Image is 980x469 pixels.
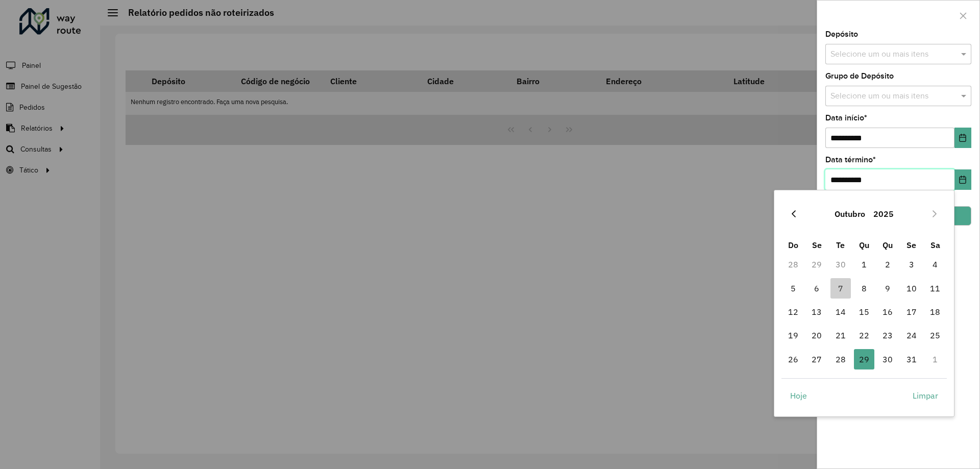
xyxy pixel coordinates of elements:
[877,254,898,275] span: 2
[877,325,898,345] span: 23
[876,324,899,347] td: 23
[901,278,922,299] span: 10
[825,112,867,124] label: Data início
[913,389,938,402] span: Limpar
[904,385,947,406] button: Limpar
[774,190,954,416] div: Choose Date
[828,348,852,371] td: 28
[925,254,945,275] span: 4
[954,128,971,148] button: Choose Date
[781,277,805,300] td: 5
[781,385,816,406] button: Hoje
[786,206,802,222] button: Previous Month
[859,240,869,250] span: Qu
[805,348,828,371] td: 27
[876,277,899,300] td: 9
[854,302,874,322] span: 15
[923,253,947,276] td: 4
[876,253,899,276] td: 2
[854,349,874,369] span: 29
[825,154,876,166] label: Data término
[901,302,922,322] span: 17
[883,240,893,250] span: Qu
[930,240,940,250] span: Sa
[852,348,876,371] td: 29
[828,324,852,347] td: 21
[812,240,822,250] span: Se
[783,325,803,345] span: 19
[900,277,923,300] td: 10
[877,302,898,322] span: 16
[781,253,805,276] td: 28
[901,254,922,275] span: 3
[869,202,898,226] button: Choose Year
[923,277,947,300] td: 11
[806,349,827,369] span: 27
[783,278,803,299] span: 5
[830,278,851,299] span: 7
[805,324,828,347] td: 20
[900,300,923,324] td: 17
[828,253,852,276] td: 30
[852,253,876,276] td: 1
[830,202,869,226] button: Choose Month
[781,348,805,371] td: 26
[852,300,876,324] td: 15
[854,254,874,275] span: 1
[781,324,805,347] td: 19
[830,349,851,369] span: 28
[806,302,827,322] span: 13
[806,278,827,299] span: 6
[900,348,923,371] td: 31
[852,277,876,300] td: 8
[923,324,947,347] td: 25
[805,300,828,324] td: 13
[876,348,899,371] td: 30
[806,325,827,345] span: 20
[830,325,851,345] span: 21
[830,302,851,322] span: 14
[923,300,947,324] td: 18
[900,253,923,276] td: 3
[805,277,828,300] td: 6
[954,169,971,190] button: Choose Date
[790,389,807,402] span: Hoje
[925,325,945,345] span: 25
[877,278,898,299] span: 9
[876,300,899,324] td: 16
[783,302,803,322] span: 12
[854,278,874,299] span: 8
[825,28,858,40] label: Depósito
[877,349,898,369] span: 30
[923,348,947,371] td: 1
[900,324,923,347] td: 24
[836,240,845,250] span: Te
[828,277,852,300] td: 7
[781,300,805,324] td: 12
[926,206,943,222] button: Next Month
[783,349,803,369] span: 26
[901,349,922,369] span: 31
[852,324,876,347] td: 22
[805,253,828,276] td: 29
[901,325,922,345] span: 24
[788,240,798,250] span: Do
[854,325,874,345] span: 22
[925,302,945,322] span: 18
[825,70,894,82] label: Grupo de Depósito
[906,240,916,250] span: Se
[925,278,945,299] span: 11
[828,300,852,324] td: 14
